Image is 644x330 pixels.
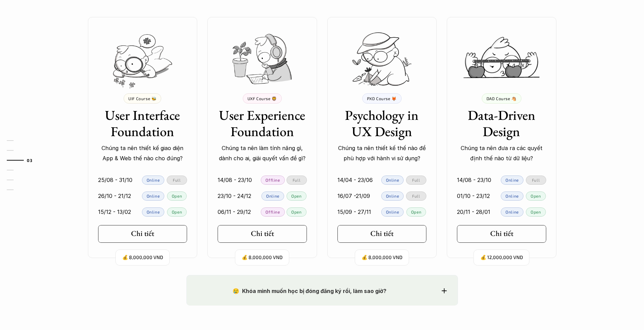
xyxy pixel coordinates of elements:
strong: 03 [27,158,32,162]
p: Online [505,178,519,182]
p: Chúng ta nên thiết kế thế nào để phù hợp với hành vi sử dụng? [337,143,427,164]
p: Offline [265,178,280,182]
p: 💰 8,000,000 VND [362,253,402,262]
p: 26/10 - 21/12 [98,191,131,201]
p: 💰 12,000,000 VND [480,253,523,262]
p: DAD Course 🐴 [486,96,517,101]
p: 15/09 - 27/11 [337,207,371,217]
a: Chi tiết [98,225,187,243]
p: 14/08 - 23/10 [457,175,491,185]
p: Open [172,209,182,214]
p: Open [291,209,301,214]
p: Online [505,194,519,198]
p: 15/12 - 13/02 [98,207,131,217]
a: 03 [7,156,39,164]
p: Chúng ta nên đưa ra các quyết định thế nào từ dữ liệu? [457,143,546,164]
p: Online [386,194,399,198]
a: Chi tiết [218,225,307,243]
p: Open [411,209,421,214]
p: Full [173,178,181,182]
p: Open [291,194,301,198]
p: 25/08 - 31/10 [98,175,132,185]
h3: User Interface Foundation [98,107,187,140]
a: Chi tiết [337,225,427,243]
p: Full [532,178,540,182]
p: Full [293,178,300,182]
p: 01/10 - 23/12 [457,191,490,201]
p: Online [266,194,279,198]
p: UXF Course 🦁 [247,96,277,101]
p: 23/10 - 24/12 [218,191,251,201]
p: Full [412,194,420,198]
h3: User Experience Foundation [218,107,307,140]
strong: 😢 Khóa mình muốn học bị đóng đăng ký rồi, làm sao giờ? [233,288,386,294]
p: Offline [265,209,280,214]
h5: Chi tiết [370,229,393,238]
h5: Chi tiết [131,229,154,238]
p: Online [386,209,399,214]
h5: Chi tiết [251,229,274,238]
p: 💰 8,000,000 VND [242,253,282,262]
p: 16/07 -21/09 [337,191,370,201]
p: Full [412,178,420,182]
p: 14/04 - 23/06 [337,175,373,185]
h5: Chi tiết [490,229,513,238]
p: Chúng ta nên thiết kế giao diện App & Web thế nào cho đúng? [98,143,187,164]
h3: Data-Driven Design [457,107,546,140]
p: 20/11 - 28/01 [457,207,490,217]
h3: Psychology in UX Design [337,107,427,140]
p: Open [531,209,541,214]
p: 💰 8,000,000 VND [122,253,163,262]
p: Open [531,194,541,198]
p: Online [386,178,399,182]
p: PXD Course 🦊 [367,96,397,101]
p: UIF Course 🐝 [128,96,157,101]
p: 06/11 - 29/12 [218,207,251,217]
p: Open [172,194,182,198]
p: Online [147,209,160,214]
p: Online [147,194,160,198]
p: Chúng ta nên làm tính năng gì, dành cho ai, giải quyết vấn đề gì? [218,143,307,164]
p: Online [147,178,160,182]
p: 14/08 - 23/10 [218,175,252,185]
a: Chi tiết [457,225,546,243]
p: Online [505,209,519,214]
